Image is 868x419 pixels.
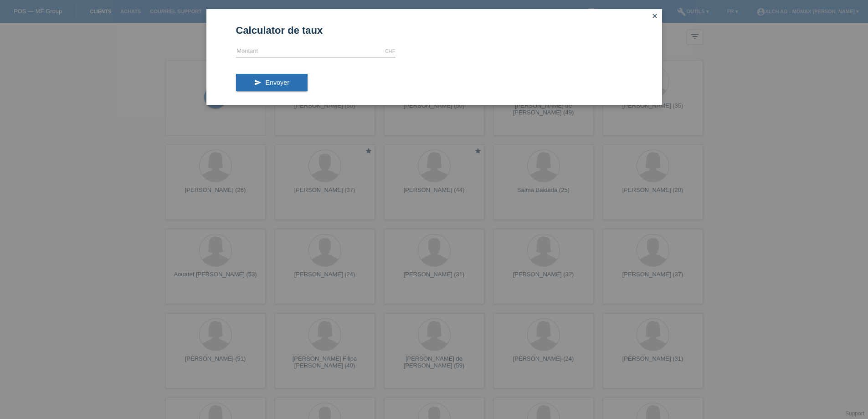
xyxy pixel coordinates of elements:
h1: Calculator de taux [236,25,632,36]
i: send [254,79,262,86]
span: Envoyer [265,79,289,86]
div: CHF [385,48,395,54]
a: close [649,11,661,22]
i: close [651,12,658,20]
button: send Envoyer [236,74,308,91]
